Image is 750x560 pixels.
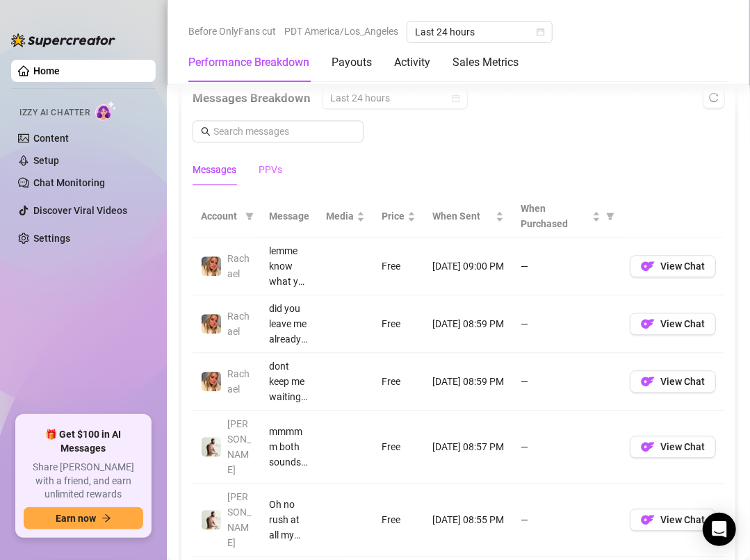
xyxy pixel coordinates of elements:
[521,201,589,231] span: When Purchased
[382,208,405,224] span: Price
[269,243,309,289] div: lemme know what ya think babe ;)
[227,368,250,395] span: Rachael
[269,301,309,347] div: did you leave me already [PERSON_NAME]? 👀
[202,372,221,391] img: Rachael
[269,359,309,404] div: dont keep me waiting [PERSON_NAME]
[452,94,460,102] span: calendar
[33,177,105,188] a: Chat Monitoring
[537,28,545,36] span: calendar
[709,92,719,102] span: reload
[512,195,621,238] th: When Purchased
[24,507,143,529] button: Earn nowarrow-right
[641,440,655,454] img: OF
[630,436,716,458] button: OFView Chat
[373,411,424,484] td: Free
[630,509,716,531] button: OFView Chat
[95,101,117,121] img: AI Chatter
[33,233,70,244] a: Settings
[630,264,716,275] a: OFView Chat
[512,238,621,295] td: —
[188,21,276,42] span: Before OnlyFans cut
[19,106,90,120] span: Izzy AI Chatter
[213,124,355,139] input: Search messages
[660,514,705,525] span: View Chat
[201,208,240,224] span: Account
[269,497,309,543] div: Oh no rush at all my love!! I hope you recover soon 😘😘 lemme kiss ya all overrrr rn !!
[630,379,716,390] a: OFView Chat
[660,261,705,272] span: View Chat
[33,65,60,76] a: Home
[227,311,250,337] span: Rachael
[318,195,373,238] th: Media
[630,255,716,277] button: OFView Chat
[373,238,424,295] td: Free
[373,295,424,353] td: Free
[243,206,256,227] span: filter
[259,162,282,177] div: PPVs
[227,418,251,475] span: [PERSON_NAME]
[432,208,493,224] span: When Sent
[201,126,211,136] span: search
[284,21,398,42] span: PDT America/Los_Angeles
[245,212,254,220] span: filter
[424,238,512,295] td: [DATE] 09:00 PM
[56,513,96,524] span: Earn now
[227,253,250,279] span: Rachael
[227,491,251,548] span: [PERSON_NAME]
[512,411,621,484] td: —
[424,484,512,557] td: [DATE] 08:55 PM
[373,353,424,411] td: Free
[394,54,430,71] div: Activity
[202,256,221,276] img: Rachael
[202,314,221,333] img: Rachael
[630,313,716,335] button: OFView Chat
[660,441,705,452] span: View Chat
[630,445,716,456] a: OFView Chat
[193,87,724,109] div: Messages Breakdown
[660,376,705,387] span: View Chat
[415,22,544,42] span: Last 24 hours
[424,295,512,353] td: [DATE] 08:59 PM
[202,437,221,456] img: Quinton
[24,461,143,502] span: Share [PERSON_NAME] with a friend, and earn unlimited rewards
[641,259,655,273] img: OF
[424,353,512,411] td: [DATE] 08:59 PM
[373,195,424,238] th: Price
[641,317,655,331] img: OF
[202,510,221,529] img: Quinton
[11,33,115,47] img: logo-BBDzfeDw.svg
[33,205,127,216] a: Discover Viral Videos
[261,195,318,238] th: Message
[606,212,614,220] span: filter
[33,133,69,144] a: Content
[269,424,309,470] div: mmmmm both sounds good to me 🥵
[373,484,424,557] td: Free
[630,518,716,529] a: OFView Chat
[33,155,59,166] a: Setup
[641,513,655,527] img: OF
[660,318,705,329] span: View Chat
[424,195,512,238] th: When Sent
[630,322,716,333] a: OFView Chat
[101,513,111,523] span: arrow-right
[630,370,716,393] button: OFView Chat
[424,411,512,484] td: [DATE] 08:57 PM
[512,353,621,411] td: —
[332,54,372,71] div: Payouts
[188,54,309,71] div: Performance Breakdown
[641,374,655,388] img: OF
[453,54,519,71] div: Sales Metrics
[330,88,459,108] span: Last 24 hours
[326,208,354,224] span: Media
[512,295,621,353] td: —
[24,428,143,455] span: 🎁 Get $100 in AI Messages
[512,484,621,557] td: —
[193,162,236,177] div: Messages
[703,513,736,546] div: Open Intercom Messenger
[603,198,617,234] span: filter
